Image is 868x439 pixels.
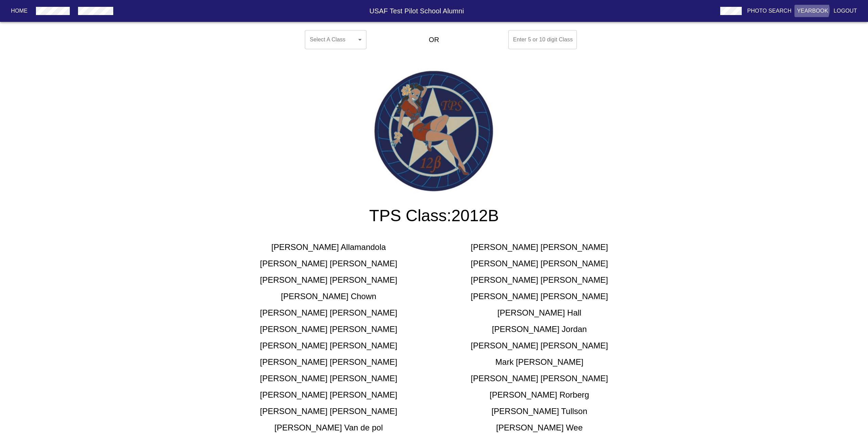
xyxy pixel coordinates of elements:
[834,7,857,15] p: Logout
[305,30,366,49] div: ​
[429,34,439,45] h6: OR
[260,307,397,318] h5: [PERSON_NAME] [PERSON_NAME]
[371,68,497,194] img: 2012b
[492,324,587,335] h5: [PERSON_NAME] Jordan
[260,357,397,368] h5: [PERSON_NAME] [PERSON_NAME]
[471,373,608,384] h5: [PERSON_NAME] [PERSON_NAME]
[271,242,386,253] h5: [PERSON_NAME] Allamandola
[223,206,645,225] h3: TPS Class: 2012B
[495,357,583,368] h5: Mark [PERSON_NAME]
[496,422,583,433] h5: [PERSON_NAME] Wee
[794,5,831,17] button: Yearbook
[281,291,376,302] h5: [PERSON_NAME] Chown
[260,258,397,269] h5: [PERSON_NAME] [PERSON_NAME]
[260,324,397,335] h5: [PERSON_NAME] [PERSON_NAME]
[260,389,397,400] h5: [PERSON_NAME] [PERSON_NAME]
[274,422,383,433] h5: [PERSON_NAME] Van de pol
[491,406,587,417] h5: [PERSON_NAME] Tullson
[471,242,608,253] h5: [PERSON_NAME] [PERSON_NAME]
[831,5,860,17] button: Logout
[471,340,608,351] h5: [PERSON_NAME] [PERSON_NAME]
[260,275,397,285] h5: [PERSON_NAME] [PERSON_NAME]
[11,7,28,15] p: Home
[747,7,792,15] p: Photo Search
[116,5,717,16] h6: USAF Test Pilot School Alumni
[497,307,581,318] h5: [PERSON_NAME] Hall
[260,340,397,351] h5: [PERSON_NAME] [PERSON_NAME]
[471,258,608,269] h5: [PERSON_NAME] [PERSON_NAME]
[471,291,608,302] h5: [PERSON_NAME] [PERSON_NAME]
[744,5,794,17] button: Photo Search
[8,5,30,17] button: Home
[260,373,397,384] h5: [PERSON_NAME] [PERSON_NAME]
[471,275,608,285] h5: [PERSON_NAME] [PERSON_NAME]
[797,7,828,15] p: Yearbook
[260,406,397,417] h5: [PERSON_NAME] [PERSON_NAME]
[490,389,589,400] h5: [PERSON_NAME] Rorberg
